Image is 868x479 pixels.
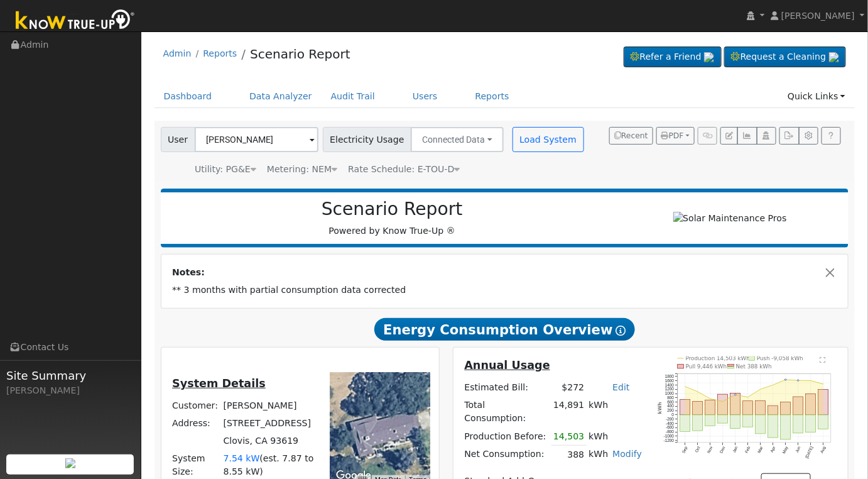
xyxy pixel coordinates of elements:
[267,163,337,176] div: Metering: NEM
[348,164,460,174] span: Alias: H2ETOUDN
[170,414,221,432] td: Address:
[665,379,675,383] text: 1600
[680,400,690,416] rect: onclick=""
[551,379,587,397] td: $272
[587,397,644,427] td: kWh
[722,401,724,403] circle: onclick=""
[707,446,714,454] text: Nov
[466,85,519,108] a: Reports
[403,85,447,108] a: Users
[161,127,195,152] span: User
[736,364,772,370] text: Net 388 kWh
[781,11,855,21] span: [PERSON_NAME]
[172,377,266,390] u: System Details
[374,318,634,341] span: Energy Consumption Overview
[673,212,787,225] img: Solar Maintenance Pros
[462,446,551,464] td: Net Consumption:
[6,384,134,397] div: [PERSON_NAME]
[551,427,587,446] td: 14,503
[805,446,815,460] text: [DATE]
[724,47,846,68] a: Request a Cleaning
[221,397,316,414] td: [PERSON_NAME]
[818,416,828,430] rect: onclick=""
[730,394,741,416] rect: onclick=""
[757,446,764,454] text: Mar
[686,364,727,370] text: Pull 9,446 kWh
[224,453,314,476] span: est. 7.87 to 8.55 kW
[693,402,703,416] rect: onclick=""
[705,400,715,416] rect: onclick=""
[781,416,791,440] rect: onclick=""
[195,127,318,152] input: Select a User
[773,385,774,387] circle: onclick=""
[778,85,855,108] a: Quick Links
[823,383,825,385] circle: onclick=""
[666,417,674,422] text: -200
[667,400,674,405] text: 600
[587,446,610,464] td: kWh
[779,127,799,145] button: Export Interval Data
[798,380,800,382] circle: onclick=""
[793,397,803,416] rect: onclick=""
[667,404,674,409] text: 400
[822,127,841,145] a: Help Link
[665,387,675,392] text: 1200
[806,416,816,433] rect: onclick=""
[666,426,674,430] text: -600
[735,394,737,396] circle: onclick=""
[462,397,551,427] td: Total Consumption:
[719,446,727,454] text: Dec
[795,446,802,454] text: Jun
[667,409,674,413] text: 200
[781,402,791,415] rect: onclick=""
[173,199,610,220] h2: Scenario Report
[465,359,550,372] u: Annual Usage
[672,413,675,417] text: 0
[744,446,751,454] text: Feb
[768,416,778,438] rect: onclick=""
[685,386,686,388] circle: onclick=""
[323,127,411,152] span: Electricity Usage
[718,395,728,416] rect: onclick=""
[172,267,205,277] strong: Notes:
[756,401,766,416] rect: onclick=""
[65,458,75,468] img: retrieve
[221,414,316,432] td: [STREET_ADDRESS]
[760,389,762,391] circle: onclick=""
[155,85,222,108] a: Dashboard
[829,52,839,62] img: retrieve
[661,131,684,140] span: PDF
[824,266,837,279] button: Close
[667,396,674,400] text: 800
[820,357,826,363] text: 
[718,416,728,424] rect: onclick=""
[680,416,690,432] rect: onclick=""
[720,127,738,145] button: Edit User
[551,397,587,427] td: 14,891
[732,446,739,454] text: Jan
[624,47,722,68] a: Refer a Friend
[462,379,551,397] td: Estimated Bill:
[694,446,701,454] text: Oct
[747,397,749,399] circle: onclick=""
[666,421,674,426] text: -400
[705,416,715,426] rect: onclick=""
[818,390,828,416] rect: onclick=""
[686,356,751,362] text: Production 14,503 kWh
[250,47,350,62] a: Scenario Report
[6,367,134,384] span: Site Summary
[513,127,584,152] button: Load System
[163,48,192,58] a: Admin
[743,416,753,427] rect: onclick=""
[806,394,816,416] rect: onclick=""
[782,446,790,455] text: May
[612,382,629,392] a: Edit
[195,163,256,176] div: Utility: PG&E
[170,397,221,414] td: Customer:
[9,7,141,35] img: Know True-Up
[710,399,712,400] circle: onclick=""
[737,127,757,145] button: Multi-Series Graph
[793,416,803,434] rect: onclick=""
[411,127,504,152] button: Connected Data
[609,127,653,145] button: Recent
